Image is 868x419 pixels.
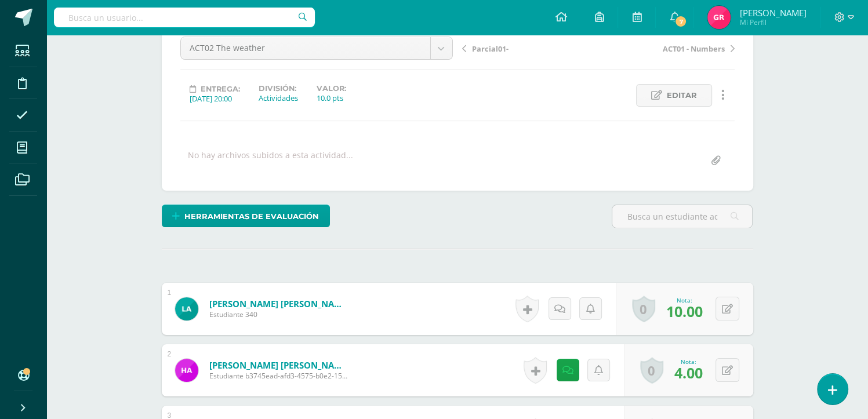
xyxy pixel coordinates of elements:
[598,42,735,54] a: ACT01 - Numbers
[612,205,752,228] input: Busca un estudiante aquí...
[739,7,806,19] span: [PERSON_NAME]
[707,6,731,29] img: a8b7d6a32ad83b69ddb3ec802e209076.png
[674,358,703,366] div: Nota:
[175,297,198,320] img: 8c51a94322f5b1ad19ab4eabe49a88a1.png
[209,298,348,309] a: [PERSON_NAME] [PERSON_NAME]
[472,43,509,54] span: Parcial01-
[317,93,346,103] div: 10.0 pts
[188,150,353,172] div: No hay archivos subidos a esta actividad...
[674,363,703,382] span: 4.00
[190,37,422,59] span: ACT02 The weather
[462,42,598,54] a: Parcial01-
[209,359,348,371] a: [PERSON_NAME] [PERSON_NAME]
[175,359,198,382] img: c730cc3a6f941038978a52fdb589bdf0.png
[674,15,687,28] span: 7
[632,296,655,322] a: 0
[663,43,725,54] span: ACT01 - Numbers
[666,301,703,321] span: 10.00
[54,8,315,27] input: Busca un usuario...
[184,206,319,227] span: Herramientas de evaluación
[190,93,240,104] div: [DATE] 20:00
[209,371,348,381] span: Estudiante b3745ead-afd3-4575-b0e2-155de470b7ff
[667,85,697,106] span: Editar
[640,357,663,384] a: 0
[201,85,240,93] span: Entrega:
[162,205,330,227] a: Herramientas de evaluación
[259,93,298,103] div: Actividades
[181,37,452,59] a: ACT02 The weather
[317,84,346,93] label: Valor:
[209,309,348,319] span: Estudiante 340
[739,17,806,27] span: Mi Perfil
[259,84,298,93] label: División:
[666,296,703,304] div: Nota:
